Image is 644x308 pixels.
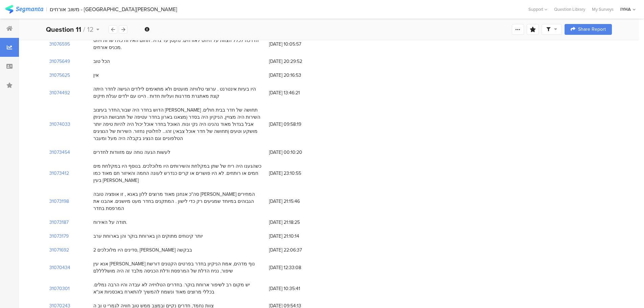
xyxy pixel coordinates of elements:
[269,285,323,292] span: [DATE] 10:35:41
[93,149,170,156] div: לעשות הגעה נוחה עם מזוודות לחדרים
[49,149,70,156] section: 31073454
[93,72,99,79] div: אין
[269,89,323,96] span: [DATE] 13:46:21
[269,58,323,65] span: [DATE] 20:29:52
[49,198,69,205] section: 31073198
[269,246,323,254] span: [DATE] 22:06:37
[49,246,69,254] section: 31071692
[93,281,262,295] div: יש מקום רב לשיפור ארוחת בוקר. בחדרים הטלויזיה לא עבדה והיו הרבה נמלים. בכללי מרוצים מאוד ונשמח לה...
[49,264,70,271] section: 31070434
[589,6,617,13] a: My Surveys
[93,246,192,254] div: 2 סדינים היו מלוכלכים, [PERSON_NAME] בבקשה
[93,163,262,184] div: כשהגענו היה ריח של שתן במקלחת והשירותים היו מלוכלכים. בנוסף היו במקלחת מים חמים או רותחים. לא היו...
[269,170,323,177] span: [DATE] 23:10:55
[49,58,70,65] section: 31075649
[528,4,547,15] div: Support
[49,219,69,226] section: 31073187
[49,285,70,292] section: 31070301
[93,233,203,240] div: יותר קינוחים מתוקים הן בארוחת בוקר והן בארוחת ערב
[93,58,110,65] div: הכל טוב
[93,86,262,100] div: היו בעיות אינטרנט . ערוצי טלוויזה מועטים ולא מתאימים לילדים הגישה לחדר היתה קצת מאתגרת מדרגות ועל...
[49,170,69,177] section: 31073412
[620,6,631,13] div: IYHA
[578,27,606,32] span: Share Report
[93,260,262,275] div: אנא עין [PERSON_NAME] נוף מדהים, אמת הניקיון בחדר בפרטים הקטנים דורשת שיפור, נניח הדלת של המרפסת ...
[269,219,323,226] span: [DATE] 21:18:25
[49,89,70,96] section: 31074492
[269,41,323,48] span: [DATE] 10:05:57
[50,6,177,13] div: משוב אורחים - [GEOGRAPHIC_DATA][PERSON_NAME]
[83,24,85,34] span: /
[49,233,69,240] section: 31073179
[46,5,47,13] div: |
[269,233,323,240] span: [DATE] 21:10:14
[49,41,70,48] section: 31076595
[93,106,262,142] div: הדוש בחדר היה שבור,החדר בעיצוב [PERSON_NAME] תחושה של חדר בבית חולים. השירות היה מצויין, הניקיון ...
[269,72,323,79] span: [DATE] 20:16:53
[5,5,43,14] img: segmanta logo
[49,121,70,128] section: 31074033
[269,121,323,128] span: [DATE] 09:58:19
[93,191,262,212] div: סה"כ אנחנן מאוד מרוצים ללון באנא , זו אופציה טובה [PERSON_NAME] המחירים הגבוהים במיוחד שמגיעים רק...
[46,24,81,34] b: Question 11
[551,6,589,13] a: Question Library
[269,198,323,205] span: [DATE] 21:15:46
[269,149,323,156] span: [DATE] 00:10:20
[93,37,262,51] div: הדרכה לכלל הצוות על היחס לאורחים. מקטן עד גדול. תחום האירוח כולו שרות ויחס מכניס אורחים.
[93,219,127,226] div: תודה על האירוח.
[269,264,323,271] span: [DATE] 12:33:08
[49,72,70,79] section: 31075625
[87,24,94,34] span: 12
